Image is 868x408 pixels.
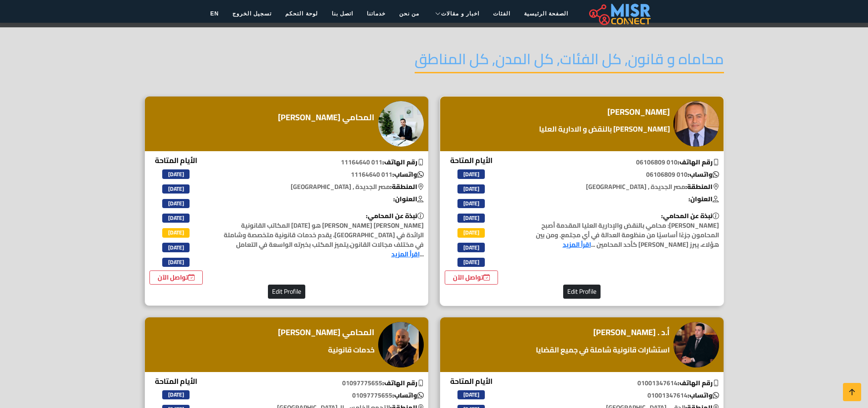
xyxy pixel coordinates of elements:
a: EN [203,5,226,22]
a: [PERSON_NAME] بالنقض و الادارية العليا [537,123,672,134]
a: لوحة التحكم [278,5,324,22]
b: رقم الهاتف: [382,156,424,168]
a: اخبار و مقالات [426,5,486,22]
span: [DATE] [457,243,485,252]
a: اقرأ المزيد [563,239,591,250]
span: [DATE] [457,258,485,267]
a: أ.د . [PERSON_NAME] [593,326,672,339]
span: [DATE] [457,390,485,399]
b: رقم الهاتف: [678,156,719,168]
h4: [PERSON_NAME] [607,107,670,117]
b: المنطقة: [685,181,719,193]
b: واتساب: [688,168,719,180]
h4: أ.د . [PERSON_NAME] [593,327,670,337]
button: Edit Profile [563,285,601,299]
b: العنوان: [393,193,424,205]
p: 01097775655 [218,391,428,400]
p: مصر الجديدة , [GEOGRAPHIC_DATA] [514,182,724,192]
span: [DATE] [162,169,190,178]
b: رقم الهاتف: [382,377,424,389]
p: 010 06106809 [514,158,724,167]
p: 010 06106809 [514,170,724,179]
a: تسجيل الخروج [226,5,278,22]
span: [DATE] [162,390,190,399]
a: خدمات قانونية [278,344,377,355]
div: الأيام المتاحة [445,155,498,285]
a: المحامي [PERSON_NAME] [278,326,377,339]
img: المحامي مصطفى أبو زيد [378,101,424,147]
span: [DATE] [162,199,190,208]
p: 011 11164640 [218,158,428,167]
b: نبذة عن المحامي: [661,210,719,222]
p: [PERSON_NAME]: محامي بالنقض والإدارية العليا المقدمة أصبح المحامون جزءًا أساسيًا من منظومة العدال... [514,211,724,250]
p: 01001347614 [514,378,724,388]
a: اتصل بنا [325,5,360,22]
b: واتساب: [688,389,719,401]
img: main.misr_connect [589,2,650,25]
span: [DATE] [162,214,190,223]
a: اقرأ المزيد [391,248,420,260]
h4: المحامي [PERSON_NAME] [278,112,375,122]
b: نبذة عن المحامي: [366,210,424,222]
span: [DATE] [457,184,485,194]
button: Edit Profile [268,285,305,299]
span: [DATE] [162,228,190,237]
span: [DATE] [457,199,485,208]
span: [DATE] [162,258,190,267]
a: الفئات [486,5,517,22]
b: واتساب: [392,389,424,401]
a: من نحن [392,5,426,22]
a: [PERSON_NAME] [607,105,672,119]
img: أ.د . محمود القبانى [673,322,719,367]
span: [DATE] [457,214,485,223]
img: المحامي أحمد صابر [378,322,424,367]
p: مصر الجديدة , [GEOGRAPHIC_DATA] [218,182,428,192]
b: واتساب: [392,168,424,180]
a: المحامي [PERSON_NAME] [278,111,377,124]
p: 011 11164640 [218,170,428,179]
span: [DATE] [162,184,190,194]
span: اخبار و مقالات [441,10,479,18]
a: استشارات قانونية شاملة في جميع القضايا [534,344,672,355]
a: الصفحة الرئيسية [517,5,575,22]
b: العنوان: [688,193,719,205]
h4: محاماه و قانون, كل الفئات, كل المدن, كل المناطق [415,50,724,73]
a: تواصل الآن [149,270,203,285]
a: تواصل الآن [445,270,498,285]
span: [DATE] [457,169,485,178]
span: [DATE] [162,243,190,252]
p: 01097775655 [218,378,428,388]
p: [PERSON_NAME] [PERSON_NAME] هو [DATE] المكاتب القانونية الرائدة في [GEOGRAPHIC_DATA]، يقدم خدمات ... [218,211,428,259]
img: أشرف إبراهيم بخيت [673,101,719,147]
h4: المحامي [PERSON_NAME] [278,327,375,337]
b: رقم الهاتف: [678,377,719,389]
div: الأيام المتاحة [149,155,203,285]
p: 01001347614 [514,391,724,400]
a: خدماتنا [360,5,392,22]
b: المنطقة: [390,181,424,193]
span: [DATE] [457,228,485,237]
